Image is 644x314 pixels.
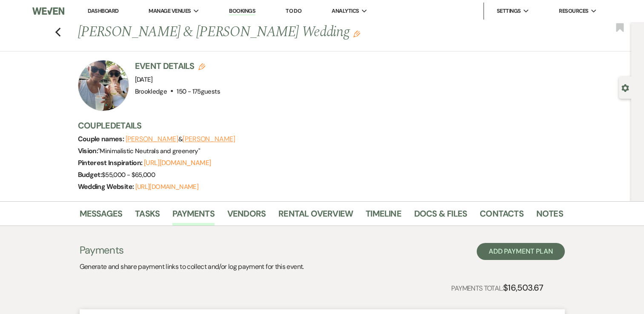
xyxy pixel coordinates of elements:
span: & [126,135,235,143]
h3: Couple Details [78,120,555,131]
button: [PERSON_NAME] [183,136,235,143]
a: Payments [172,207,215,226]
span: Resources [559,7,588,15]
span: $55,000 - $65,000 [102,171,155,179]
span: Manage Venues [149,7,191,15]
span: 150 - 175 guests [177,87,220,96]
span: Brookledge [135,87,167,96]
button: Edit [353,30,360,37]
span: Pinterest Inspiration: [78,158,144,167]
span: Budget: [78,170,102,179]
a: Vendors [227,207,266,226]
span: [DATE] [135,75,153,84]
a: Notes [536,207,563,226]
a: [URL][DOMAIN_NAME] [144,158,211,167]
h1: [PERSON_NAME] & [PERSON_NAME] Wedding [78,22,459,43]
a: Timeline [366,207,401,226]
a: Rental Overview [278,207,353,226]
span: Analytics [332,7,359,15]
a: [URL][DOMAIN_NAME] [135,183,198,191]
p: Payments Total: [451,281,543,294]
h3: Event Details [135,60,220,72]
a: To Do [286,7,301,14]
a: Tasks [135,207,160,226]
span: Wedding Website: [78,182,135,191]
strong: $16,503.67 [503,282,544,293]
span: Couple names: [78,134,126,143]
h3: Payments [80,243,304,257]
span: Settings [497,7,521,15]
button: Add Payment Plan [477,243,565,260]
a: Bookings [229,7,255,15]
a: Dashboard [88,7,118,14]
a: Contacts [480,207,524,226]
a: Docs & Files [414,207,467,226]
span: Vision: [78,146,98,155]
img: Weven Logo [32,2,64,20]
button: [PERSON_NAME] [126,136,178,143]
p: Generate and share payment links to collect and/or log payment for this event. [80,261,304,272]
a: Messages [80,207,123,226]
button: Open lead details [621,83,629,91]
span: " Minimalistic Neutrals and greenery " [98,147,200,155]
